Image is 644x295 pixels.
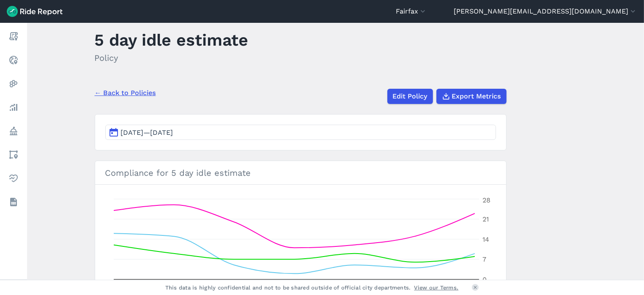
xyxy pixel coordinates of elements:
button: Export Metrics [436,89,507,104]
a: Policy [6,123,21,139]
img: Ride Report [7,6,63,17]
h1: 5 day idle estimate [95,28,249,52]
a: View our Terms. [414,284,459,292]
a: Realtime [6,52,21,68]
a: Areas [6,147,21,162]
tspan: 0 [482,276,487,284]
a: Health [6,171,21,186]
tspan: 28 [482,196,491,204]
button: [DATE]—[DATE] [105,125,496,140]
a: ← Back to Policies [95,88,156,98]
span: Export Metrics [452,91,501,101]
a: Analyze [6,100,21,115]
tspan: 7 [482,255,486,263]
button: Fairfax [396,6,427,16]
span: [DATE]—[DATE] [121,128,173,137]
a: Datasets [6,194,21,210]
a: Report [6,29,21,44]
tspan: 14 [482,235,489,243]
a: Edit Policy [387,89,433,104]
a: Heatmaps [6,76,21,91]
button: [PERSON_NAME][EMAIL_ADDRESS][DOMAIN_NAME] [454,6,637,16]
h2: Policy [95,52,249,64]
h3: Compliance for 5 day idle estimate [95,161,506,185]
tspan: 21 [482,215,489,223]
